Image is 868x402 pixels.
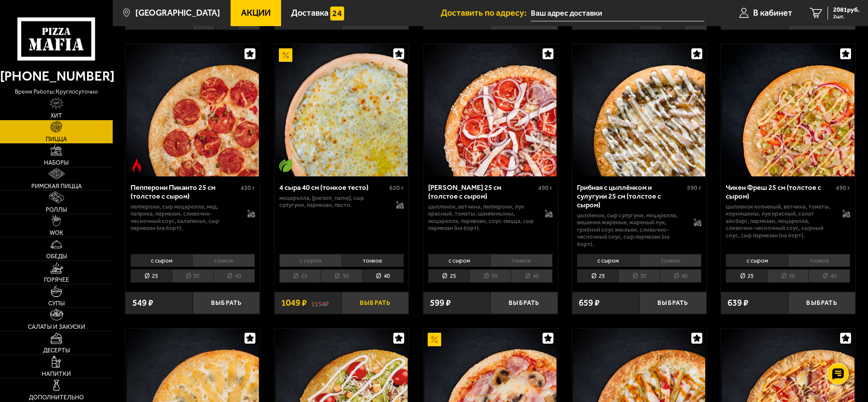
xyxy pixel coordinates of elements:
[193,292,260,314] button: Выбрать
[490,292,557,314] button: Выбрать
[279,159,292,172] img: Вегетарианское блюдо
[753,9,792,17] span: В кабинет
[50,230,63,236] span: WOK
[639,254,702,267] li: тонкое
[577,254,639,267] li: с сыром
[275,44,409,176] a: АкционныйВегетарианское блюдо4 сыра 40 см (тонкое тесто)
[430,298,451,307] span: 599 ₽
[428,333,441,346] img: Акционный
[130,159,144,172] img: Острое блюдо
[279,254,342,267] li: с сыром
[577,269,618,283] li: 25
[726,269,767,283] li: 25
[726,183,834,201] div: Чикен Фреш 25 см (толстое с сыром)
[767,269,808,283] li: 30
[573,44,705,176] img: Грибная с цыплёнком и сулугуни 25 см (толстое с сыром)
[833,14,859,19] span: 2 шт.
[172,269,213,283] li: 30
[833,7,859,13] span: 2081 руб.
[241,184,255,192] span: 430 г
[31,183,82,189] span: Римская пицца
[572,44,707,176] a: Грибная с цыплёнком и сулугуни 25 см (толстое с сыром)
[44,277,69,283] span: Горячее
[726,254,788,267] li: с сыром
[469,269,511,283] li: 30
[836,184,850,192] span: 490 г
[362,269,404,283] li: 40
[531,5,704,21] input: Ваш адрес доставки
[131,203,238,232] p: пепперони, сыр Моцарелла, мед, паприка, пармезан, сливочно-чесночный соус, халапеньо, сыр пармеза...
[131,183,238,201] div: Пепперони Пиканто 25 см (толстое с сыром)
[131,254,193,267] li: с сыром
[281,298,307,307] span: 1049 ₽
[135,9,220,17] span: [GEOGRAPHIC_DATA]
[279,48,292,62] img: Акционный
[639,7,661,30] button: −
[423,44,558,176] a: Петровская 25 см (толстое с сыром)
[46,207,67,213] span: Роллы
[131,269,172,283] li: 25
[215,7,237,30] span: 1
[42,371,71,377] span: Напитки
[127,44,259,176] img: Пепперони Пиканто 25 см (толстое с сыром)
[125,44,260,176] a: Острое блюдоПепперони Пиканто 25 см (толстое с сыром)
[441,9,531,17] span: Доставить по адресу:
[726,203,833,239] p: цыпленок копченый, ветчина, томаты, корнишоны, лук красный, салат айсберг, пармезан, моцарелла, с...
[428,269,469,283] li: 25
[684,7,706,30] button: +
[46,136,67,142] span: Пицца
[577,212,684,248] p: цыпленок, сыр сулугуни, моцарелла, вешенки жареные, жареный лук, грибной соус Жюльен, сливочно-че...
[48,301,65,307] span: Супы
[50,113,62,119] span: Хит
[330,7,344,20] img: 15daf4d41897b9f0e9f617042186c801.svg
[213,269,255,283] li: 40
[46,253,67,260] span: Обеды
[44,160,69,166] span: Наборы
[660,269,701,283] li: 40
[132,298,153,307] span: 549 ₽
[241,9,271,17] span: Акции
[721,44,855,176] a: Чикен Фреш 25 см (толстое с сыром)
[788,292,855,314] button: Выбрать
[579,298,600,307] span: 659 ₽
[428,254,490,267] li: с сыром
[275,44,408,176] img: 4 сыра 40 см (тонкое тесто)
[577,183,685,209] div: Грибная с цыплёнком и сулугуни 25 см (толстое с сыром)
[193,7,215,30] button: −
[662,7,684,30] span: 1
[389,184,404,192] span: 620 г
[311,298,328,307] s: 1154 ₽
[808,269,850,283] li: 40
[428,203,536,232] p: цыпленок, ветчина, пепперони, лук красный, томаты, шампиньоны, моцарелла, пармезан, соус-пицца, с...
[618,269,660,283] li: 30
[342,254,404,267] li: тонкое
[28,324,85,330] span: Салаты и закуски
[43,348,70,354] span: Десерты
[29,395,84,401] span: Дополнительно
[192,254,255,267] li: тонкое
[722,44,854,176] img: Чикен Фреш 25 см (толстое с сыром)
[428,183,536,201] div: [PERSON_NAME] 25 см (толстое с сыром)
[342,292,409,314] button: Выбрать
[279,183,387,192] div: 4 сыра 40 см (тонкое тесто)
[238,7,260,30] button: +
[511,269,553,283] li: 40
[490,254,553,267] li: тонкое
[687,184,701,192] span: 590 г
[727,298,748,307] span: 639 ₽
[279,269,321,283] li: 25
[639,292,706,314] button: Выбрать
[424,44,556,176] img: Петровская 25 см (толстое с сыром)
[321,269,362,283] li: 30
[788,254,851,267] li: тонкое
[279,194,387,209] p: моцарелла, [PERSON_NAME], сыр сулугуни, пармезан, песто.
[291,9,328,17] span: Доставка
[538,184,553,192] span: 490 г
